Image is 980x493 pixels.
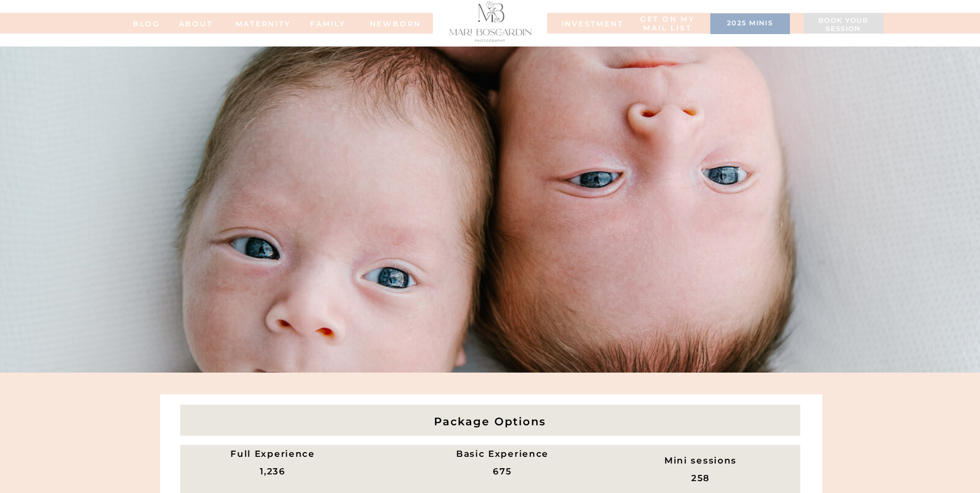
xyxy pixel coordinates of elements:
a: BLOG [126,20,167,27]
a: FAMILy [307,20,349,27]
a: Get on my MAIL list [639,15,697,33]
a: ABOUT [167,20,224,27]
a: Book your session [809,17,878,34]
a: NEWBORN [366,20,425,27]
h2: Package Options [180,411,800,436]
a: 2025 minis [715,19,785,29]
a: INVESTMENT [562,20,613,27]
a: MATERNITY [236,20,277,27]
